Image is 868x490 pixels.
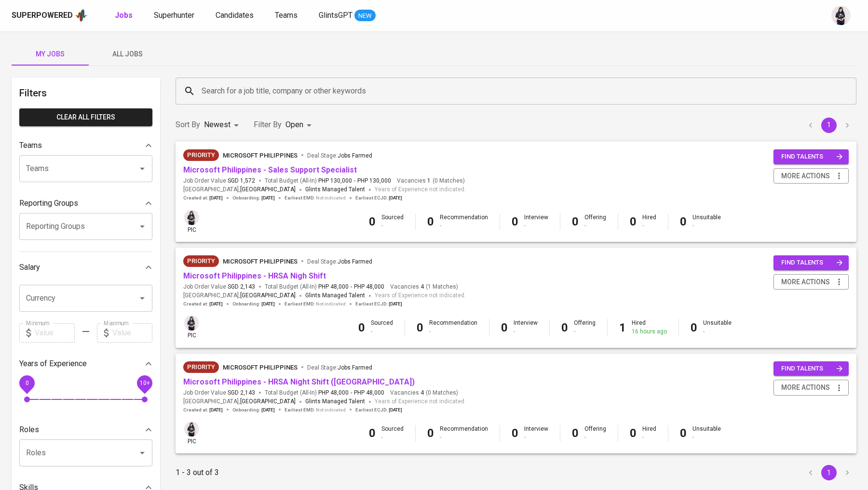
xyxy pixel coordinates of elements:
span: PHP 48,000 [318,389,349,397]
b: 0 [427,426,434,440]
b: 0 [680,426,687,440]
span: [DATE] [209,195,223,201]
div: - [371,328,393,336]
span: more actions [781,170,830,182]
div: Roles [19,420,152,439]
div: Reporting Groups [19,194,152,213]
span: Jobs Farmed [338,258,372,265]
b: 0 [680,215,687,228]
span: [DATE] [209,407,223,413]
div: Unsuitable [692,213,721,230]
span: Glints Managed Talent [305,186,365,193]
span: PHP 48,000 [318,283,349,291]
div: - [692,222,721,230]
span: Deal Stage : [307,152,372,159]
b: 1 [619,321,626,334]
div: pic [183,315,200,340]
b: 0 [369,215,376,228]
p: Teams [19,140,42,151]
div: - [440,222,488,230]
a: Microsoft Philippines - Sales Support Specialist [183,165,357,174]
h6: Filters [19,85,152,101]
span: Years of Experience not indicated. [375,397,466,407]
b: 0 [572,215,579,228]
button: page 1 [821,465,837,480]
span: PHP 130,000 [318,177,352,185]
span: [GEOGRAPHIC_DATA] [240,291,296,301]
div: Interview [524,213,548,230]
span: All Jobs [95,48,160,60]
span: - [351,389,352,397]
span: Created at : [183,407,223,413]
button: page 1 [821,118,837,133]
span: Job Order Value [183,389,255,397]
span: find talents [781,363,843,374]
span: Superhunter [154,11,194,20]
div: - [381,222,404,230]
p: 1 - 3 out of 3 [176,467,219,478]
div: Recommendation [440,213,488,230]
button: find talents [773,361,849,376]
nav: pagination navigation [801,118,856,133]
div: - [584,433,606,441]
button: Clear All filters [19,108,152,126]
span: Earliest ECJD : [355,301,402,307]
p: Filter By [254,119,282,131]
div: Offering [584,425,606,441]
span: Vacancies ( 1 Matches ) [390,283,458,291]
span: Microsoft Philippines [223,258,298,265]
div: Recommendation [429,319,477,335]
span: Microsoft Philippines [223,152,298,159]
b: 0 [630,215,637,228]
span: 4 [419,389,424,397]
div: - [524,222,548,230]
div: - [514,328,538,336]
span: Job Order Value [183,283,255,291]
div: Interview [524,425,548,441]
span: [GEOGRAPHIC_DATA] [240,397,296,407]
b: 0 [369,426,376,440]
input: Value [35,323,75,343]
span: [DATE] [261,301,275,307]
span: [GEOGRAPHIC_DATA] , [183,291,296,301]
div: New Job received from Demand Team [183,361,219,373]
a: Teams [275,10,299,22]
span: Created at : [183,195,223,201]
p: Reporting Groups [19,198,78,209]
span: Deal Stage : [307,364,372,371]
nav: pagination navigation [801,465,856,480]
span: Not indicated [316,195,346,201]
span: Jobs Farmed [338,364,372,371]
div: Teams [19,136,152,155]
div: New Job received from Demand Team [183,149,219,161]
span: Glints Managed Talent [305,292,365,299]
span: Total Budget (All-In) [265,389,384,397]
b: 0 [417,321,423,334]
div: Unsuitable [692,425,721,441]
span: Earliest EMD : [285,301,346,307]
span: PHP 48,000 [354,283,384,291]
span: Total Budget (All-In) [265,177,391,185]
span: 1 [426,177,431,185]
button: find talents [773,149,849,164]
span: [DATE] [389,301,402,307]
span: more actions [781,382,830,394]
div: Newest [204,116,242,134]
div: Offering [584,213,606,230]
p: Salary [19,262,40,273]
p: Roles [19,424,39,436]
span: - [354,177,355,185]
span: more actions [781,276,830,288]
img: monata@glints.com [184,210,199,225]
div: pic [183,209,200,234]
span: Years of Experience not indicated. [375,185,466,195]
a: Superpoweredapp logo [12,8,88,23]
a: Superhunter [154,10,196,22]
span: Jobs Farmed [338,152,372,159]
a: Candidates [216,10,256,22]
span: Candidates [216,11,254,20]
div: Open [285,116,315,134]
b: 0 [512,426,518,440]
span: [GEOGRAPHIC_DATA] [240,185,296,195]
input: Value [112,323,152,343]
